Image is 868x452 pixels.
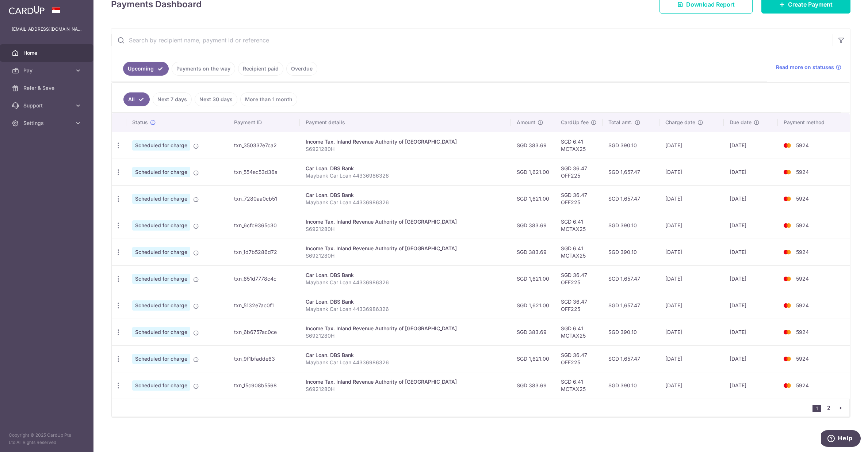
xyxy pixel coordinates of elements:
td: SGD 6.41 MCTAX25 [555,239,603,265]
td: [DATE] [659,372,724,399]
td: SGD 383.69 [511,319,555,345]
div: Car Loan. DBS Bank [306,271,505,279]
span: 5924 [796,249,809,255]
li: 1 [812,405,821,412]
td: SGD 36.47 OFF225 [555,292,603,319]
img: Bank Card [780,221,795,230]
td: [DATE] [659,345,724,372]
p: S6921280H [306,225,505,233]
td: SGD 36.47 OFF225 [555,185,603,212]
img: Bank Card [780,194,795,203]
div: Income Tax. Inland Revenue Authority of [GEOGRAPHIC_DATA] [306,138,505,145]
span: 5924 [796,222,809,228]
iframe: Opens a widget where you can find more information [821,430,861,448]
td: SGD 1,621.00 [511,345,555,372]
td: SGD 1,657.47 [603,185,659,212]
span: Scheduled for charge [132,167,190,177]
span: 5924 [796,329,809,335]
span: Scheduled for charge [132,327,190,337]
p: Maybank Car Loan 44336986326 [306,305,505,313]
td: txn_554ec53d36a [228,159,300,185]
p: S6921280H [306,145,505,153]
td: [DATE] [659,239,724,265]
span: Charge date [665,119,695,126]
td: SGD 390.10 [603,132,659,159]
td: txn_350337e7ca2 [228,132,300,159]
td: SGD 383.69 [511,212,555,239]
td: [DATE] [724,372,778,399]
p: Maybank Car Loan 44336986326 [306,279,505,286]
nav: pager [812,399,849,417]
td: [DATE] [724,159,778,185]
td: SGD 1,657.47 [603,345,659,372]
span: Home [23,49,72,57]
td: SGD 1,657.47 [603,159,659,185]
img: Bank Card [780,141,795,150]
td: SGD 6.41 MCTAX25 [555,212,603,239]
img: Bank Card [780,354,795,363]
span: Scheduled for charge [132,194,190,204]
span: 5924 [796,356,809,362]
td: SGD 6.41 MCTAX25 [555,372,603,399]
span: Read more on statuses [776,64,834,71]
td: txn_9f1bfadde63 [228,345,300,372]
p: S6921280H [306,332,505,339]
span: 5924 [796,142,809,148]
div: Income Tax. Inland Revenue Authority of [GEOGRAPHIC_DATA] [306,378,505,385]
span: Scheduled for charge [132,247,190,257]
td: SGD 1,621.00 [511,159,555,185]
td: txn_5132e7ac0f1 [228,292,300,319]
p: Maybank Car Loan 44336986326 [306,172,505,179]
span: Total amt. [608,119,632,126]
a: Next 30 days [195,92,237,106]
span: Pay [23,67,72,74]
td: [DATE] [724,345,778,372]
td: SGD 36.47 OFF225 [555,345,603,372]
td: txn_6cfc9365c30 [228,212,300,239]
span: Refer & Save [23,84,72,92]
td: [DATE] [724,212,778,239]
td: SGD 1,621.00 [511,185,555,212]
a: 2 [824,403,833,412]
td: [DATE] [724,239,778,265]
a: All [123,92,150,106]
p: Maybank Car Loan 44336986326 [306,359,505,366]
td: [DATE] [724,265,778,292]
td: SGD 1,621.00 [511,292,555,319]
td: txn_1d7b5286d72 [228,239,300,265]
td: txn_15c908b5568 [228,372,300,399]
span: Scheduled for charge [132,380,190,391]
div: Car Loan. DBS Bank [306,165,505,172]
span: 5924 [796,195,809,202]
td: SGD 390.10 [603,212,659,239]
span: CardUp fee [561,119,589,126]
td: SGD 6.41 MCTAX25 [555,132,603,159]
img: Bank Card [780,381,795,390]
a: Recipient paid [238,62,283,76]
td: [DATE] [659,185,724,212]
div: Income Tax. Inland Revenue Authority of [GEOGRAPHIC_DATA] [306,325,505,332]
td: SGD 383.69 [511,372,555,399]
img: Bank Card [780,248,795,257]
td: [DATE] [659,159,724,185]
input: Search by recipient name, payment id or reference [111,29,833,52]
span: 5924 [796,169,809,175]
span: Scheduled for charge [132,220,190,231]
td: SGD 1,657.47 [603,265,659,292]
td: [DATE] [724,132,778,159]
td: SGD 1,621.00 [511,265,555,292]
td: txn_6b6757ac0ce [228,319,300,345]
td: [DATE] [659,319,724,345]
td: [DATE] [659,265,724,292]
span: Scheduled for charge [132,354,190,364]
div: Car Loan. DBS Bank [306,298,505,305]
td: [DATE] [659,212,724,239]
a: Next 7 days [153,92,192,106]
div: Car Loan. DBS Bank [306,191,505,199]
img: Bank Card [780,274,795,283]
td: SGD 1,657.47 [603,292,659,319]
span: Status [132,119,148,126]
img: Bank Card [780,301,795,310]
span: Due date [730,119,752,126]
